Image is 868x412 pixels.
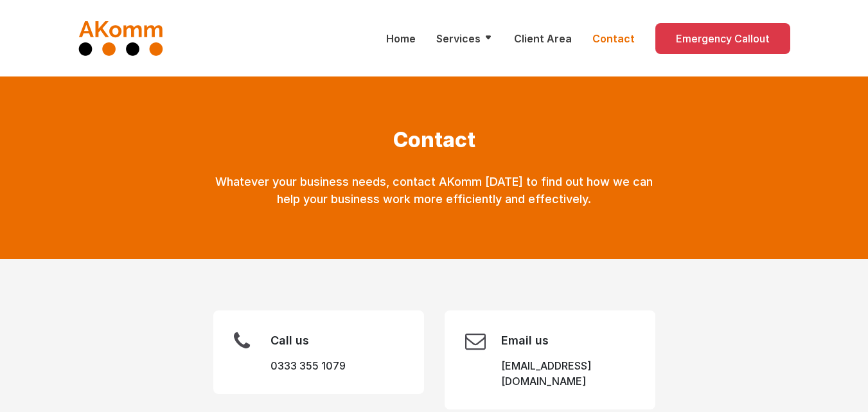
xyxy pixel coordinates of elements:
a: 0333 355 1079 [270,359,346,372]
a: Home [386,31,416,46]
h1: Contact [203,128,666,152]
a: Client Area [514,31,572,46]
a: Emergency Callout [655,23,790,54]
p: Whatever your business needs, contact AKomm [DATE] to find out how we can help your business work... [203,173,666,208]
h3: Call us [270,334,346,348]
h3: Email us [501,334,635,348]
a: Services [436,31,493,46]
a: [EMAIL_ADDRESS][DOMAIN_NAME] [501,359,591,388]
a: Contact [592,31,635,46]
img: AKomm [78,21,164,56]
